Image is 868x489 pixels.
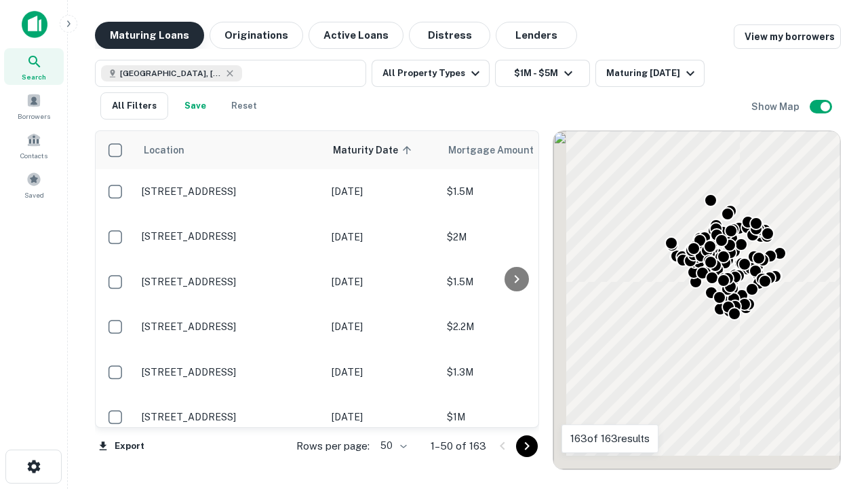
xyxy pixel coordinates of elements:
p: $2M [447,230,583,244]
p: [DATE] [332,274,433,289]
a: View my borrowers [734,24,841,49]
span: Mortgage Amount [448,142,551,158]
button: Maturing [DATE] [595,60,705,87]
button: Active Loans [309,22,403,49]
p: [STREET_ADDRESS] [142,321,318,333]
p: Rows per page: [296,438,370,454]
th: Mortgage Amount [440,131,589,169]
p: [DATE] [332,319,433,334]
p: $1.5M [447,274,583,289]
button: Go to next page [516,435,538,457]
p: [DATE] [332,184,433,199]
button: [GEOGRAPHIC_DATA], [GEOGRAPHIC_DATA], [GEOGRAPHIC_DATA] [95,60,366,87]
p: 1–50 of 163 [431,438,486,454]
span: Maturity Date [333,142,416,158]
th: Location [135,131,325,169]
button: $1M - $5M [495,60,590,87]
p: [DATE] [332,230,433,244]
div: Maturing [DATE] [606,65,698,81]
img: capitalize-icon.png [22,11,47,38]
button: Export [95,436,148,456]
span: Contacts [20,150,47,161]
button: Originations [210,22,303,49]
button: All Filters [100,92,168,120]
th: Maturity Date [325,131,440,169]
button: All Property Types [372,60,490,87]
p: [STREET_ADDRESS] [142,366,318,378]
p: [STREET_ADDRESS] [142,230,318,242]
span: Search [22,71,46,82]
a: Borrowers [4,88,64,124]
button: Reset [222,92,266,120]
div: 0 0 [553,131,840,469]
a: Contacts [4,127,64,164]
p: $2.2M [447,319,583,334]
button: Distress [409,22,490,49]
span: Saved [24,189,44,200]
div: 50 [375,436,409,456]
p: [STREET_ADDRESS] [142,185,318,198]
p: [STREET_ADDRESS] [142,276,318,288]
button: Save your search to get updates of matches that match your search criteria. [174,92,217,120]
p: [DATE] [332,410,433,424]
h6: Show Map [751,99,802,114]
p: $1.3M [447,365,583,380]
p: 163 of 163 results [570,431,650,447]
iframe: Chat Widget [800,380,868,446]
p: [STREET_ADDRESS] [142,411,318,423]
span: Borrowers [18,111,50,122]
p: $1.5M [447,184,583,199]
a: Search [4,48,64,85]
p: [DATE] [332,365,433,380]
span: Location [143,142,184,158]
a: Saved [4,166,64,203]
p: $1M [447,410,583,424]
span: [GEOGRAPHIC_DATA], [GEOGRAPHIC_DATA], [GEOGRAPHIC_DATA] [120,67,222,79]
button: Lenders [496,22,577,49]
button: Maturing Loans [95,22,204,49]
